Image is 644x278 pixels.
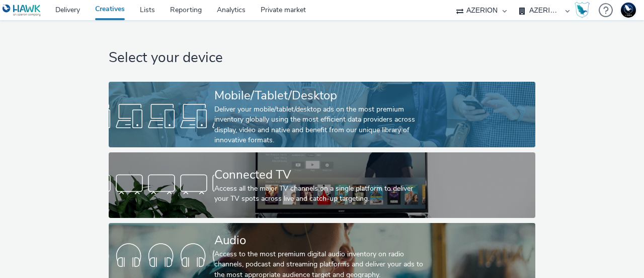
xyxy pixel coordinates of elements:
div: Audio [214,232,426,249]
div: Access all the major TV channels on a single platform to deliver your TV spots across live and ca... [214,184,426,204]
a: Connected TVAccess all the major TV channels on a single platform to deliver your TV spots across... [109,152,536,218]
h1: Select your device [109,48,536,68]
img: Support Hawk [621,3,636,18]
div: Deliver your mobile/tablet/desktop ads on the most premium inventory globally using the most effi... [214,104,426,146]
div: Connected TV [214,166,426,184]
img: Hawk Academy [575,2,590,18]
div: Mobile/Tablet/Desktop [214,87,426,104]
a: Mobile/Tablet/DesktopDeliver your mobile/tablet/desktop ads on the most premium inventory globall... [109,82,536,147]
a: Hawk Academy [575,2,594,18]
img: undefined Logo [3,4,41,17]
